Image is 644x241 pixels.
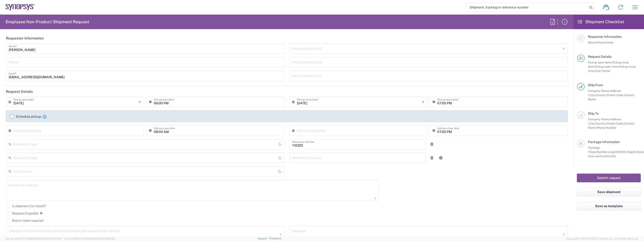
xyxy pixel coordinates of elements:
a: Support [258,237,269,240]
span: Number, [597,150,608,154]
span: Cost Center [595,69,611,73]
span: Company Name, [588,117,610,121]
a: Add Reference [437,155,444,161]
span: Length, [608,150,618,154]
input: Shipment, tracking or reference number [466,3,588,12]
i: × [422,98,425,106]
h2: Requester Information [6,36,44,41]
span: Pickup open date, [588,61,612,64]
span: Pickup open time, [595,65,619,68]
span: Package Information [588,140,620,144]
a: Feedback [269,237,281,240]
span: Copyright © [DATE]-[DATE] Agistix Inc., All Rights Reserved [566,237,638,241]
span: City, [590,93,596,97]
span: Ship From [588,83,603,87]
h2: Request Details [6,89,33,94]
span: Ship To [588,112,599,115]
label: Schedule pickup [10,115,41,118]
span: Height, [627,150,636,154]
button: Save shipment [577,188,641,196]
button: Save as template [577,202,641,210]
button: Submit request [577,174,641,182]
span: Country, [596,93,607,97]
span: Phone, [597,41,606,44]
label: Return label required [6,219,43,222]
span: Name, [588,41,597,44]
span: Type, [590,150,597,154]
span: Requester Information [588,35,622,39]
span: Country, [596,122,607,125]
a: Remove Reference [429,155,435,161]
span: Width, [618,150,627,154]
h2: Employee Non-Product Shipment Request [6,19,89,25]
h2: Shipment Checklist [578,19,624,25]
a: Remove Reference [429,141,435,148]
span: Phone Number [597,126,617,129]
span: Client: 2025.17.0-5dd568f [64,237,115,240]
span: [DATE] 09:51:12 [44,237,62,240]
label: Is shipment for Install? [6,204,46,208]
span: Request Details [588,55,612,58]
span: Server: 2025.17.0-16a969492de [6,237,62,240]
span: Postal Code, [607,93,624,97]
span: City, [590,122,596,125]
span: Postal Code, [607,122,624,125]
span: Company Name, [588,89,610,93]
i: × [138,98,141,106]
span: Email [606,41,613,44]
label: Request Expedite [6,211,38,215]
span: [DATE] 08:44:20 [96,237,115,240]
span: Package 1: [588,146,600,154]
